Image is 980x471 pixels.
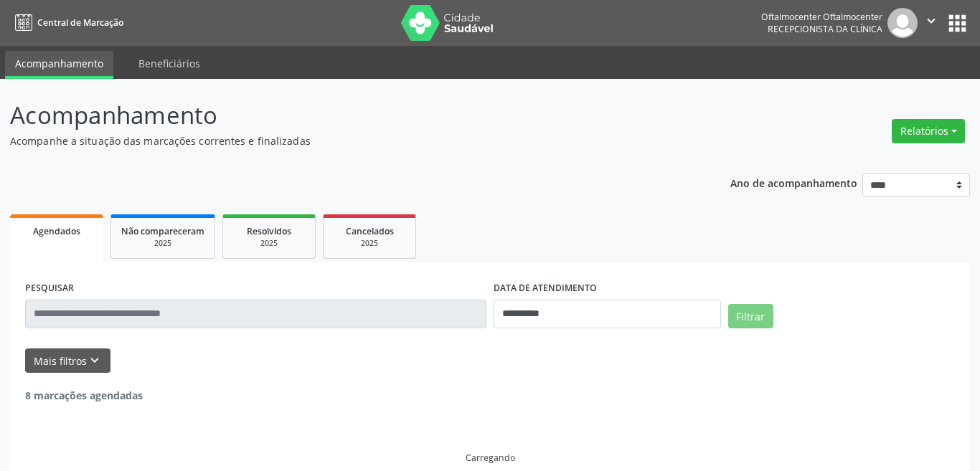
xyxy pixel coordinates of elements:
div: Carregando [466,452,515,464]
button: apps [945,11,970,36]
img: img [887,8,918,38]
div: 2025 [121,238,204,249]
span: Não compareceram [121,225,204,237]
div: Oftalmocenter Oftalmocenter [761,11,882,23]
i: keyboard_arrow_down [87,353,103,368]
span: Cancelados [346,225,394,237]
button:  [918,8,945,38]
strong: 8 marcações agendadas [25,389,143,402]
div: 2025 [334,238,405,249]
span: Central de Marcação [37,16,123,29]
i:  [923,13,939,29]
label: DATA DE ATENDIMENTO [494,277,597,300]
a: Beneficiários [128,51,210,76]
span: Resolvidos [247,225,291,237]
div: 2025 [233,238,305,249]
a: Acompanhamento [5,51,113,79]
p: Acompanhe a situação das marcações correntes e finalizadas [10,133,682,148]
button: Mais filtroskeyboard_arrow_down [25,348,110,374]
span: Recepcionista da clínica [768,23,882,35]
a: Central de Marcação [10,11,123,34]
button: Relatórios [892,119,965,143]
button: Filtrar [728,304,773,328]
label: PESQUISAR [25,277,74,300]
p: Acompanhamento [10,97,682,133]
p: Ano de acompanhamento [730,173,857,191]
span: Agendados [33,225,80,237]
